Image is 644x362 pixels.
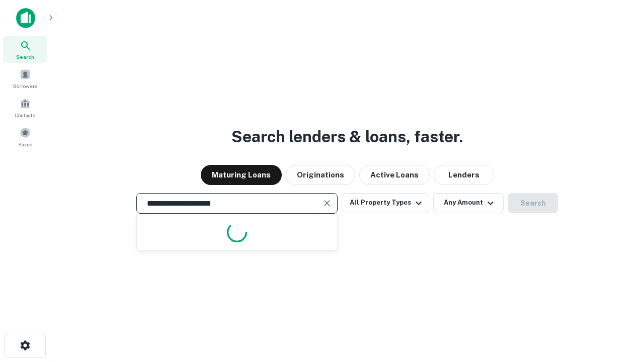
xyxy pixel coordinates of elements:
[231,125,463,149] h3: Search lenders & loans, faster.
[3,123,47,150] a: Saved
[3,65,47,92] a: Borrowers
[359,165,430,185] button: Active Loans
[201,165,282,185] button: Maturing Loans
[3,36,47,63] a: Search
[13,82,37,90] span: Borrowers
[434,165,494,185] button: Lenders
[342,193,429,213] button: All Property Types
[433,193,504,213] button: Any Amount
[286,165,355,185] button: Originations
[3,94,47,121] a: Contacts
[320,196,334,210] button: Clear
[16,8,35,28] img: capitalize-icon.png
[594,282,644,330] iframe: Chat Widget
[18,140,33,148] span: Saved
[15,111,35,119] span: Contacts
[16,53,34,61] span: Search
